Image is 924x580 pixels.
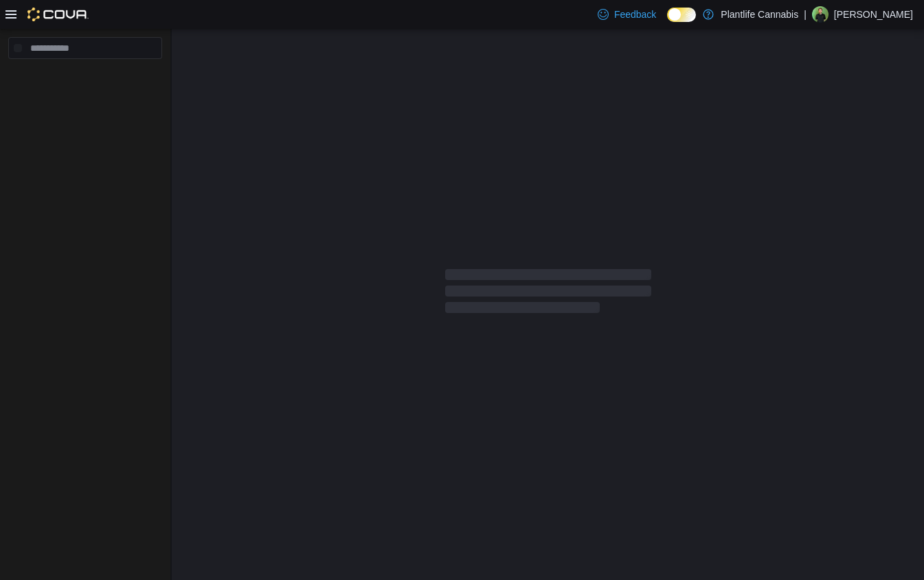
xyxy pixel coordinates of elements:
img: Cova [27,8,89,21]
input: Dark Mode [667,8,696,22]
span: Loading [445,272,651,316]
nav: Complex example [8,62,162,95]
p: Plantlife Cannabis [721,6,798,23]
p: | [804,6,807,23]
a: Feedback [592,1,662,28]
span: Feedback [614,8,656,21]
p: [PERSON_NAME] [834,6,913,23]
div: Dave Dalphond [812,6,829,23]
